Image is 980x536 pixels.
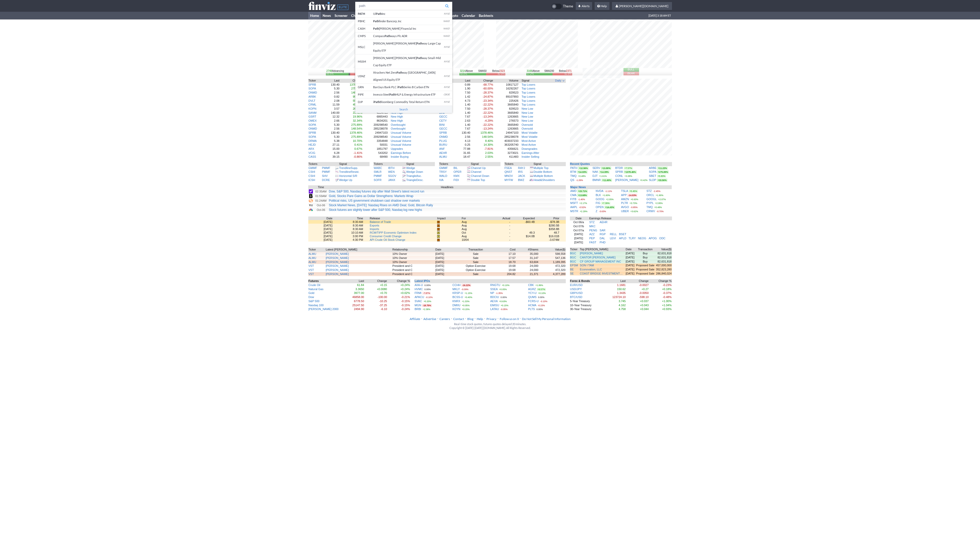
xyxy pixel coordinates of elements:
a: UBER [621,210,629,213]
a: OPEN [596,206,604,209]
a: PMMF [322,166,330,169]
a: SAR [600,229,606,232]
a: BGC [570,260,576,263]
span: Asc. [416,174,422,177]
a: SANM [309,111,317,114]
a: PATH [570,166,578,169]
a: PMMF [322,170,330,173]
a: AEHR [600,221,608,224]
a: Exports [370,224,379,227]
a: BGC [570,256,576,259]
a: CRWV [646,210,655,213]
a: Top Losers [522,91,535,94]
span: [PERSON_NAME][DOMAIN_NAME] [619,4,668,8]
a: BE [570,268,574,271]
a: MYFW [505,178,513,181]
a: BTM [570,170,576,173]
input: Search ticker, company or profile [355,2,452,10]
a: Top Losers [522,103,535,106]
a: FSEA [505,166,512,169]
a: MKC [589,225,595,228]
a: COAST BRIDGE INVESTMENTS LIMITED [580,272,624,276]
a: [PERSON_NAME][DOMAIN_NAME] [612,2,672,10]
a: QNST [505,170,512,173]
a: FIG [596,201,600,204]
a: CASS [309,155,316,158]
a: FRMI [415,291,422,294]
a: SLDP [649,178,656,181]
a: RELL [610,233,617,236]
a: MSTR [570,210,578,213]
a: VCIG [309,151,315,154]
a: Head&Shoulders [534,178,555,181]
a: Help [477,317,483,321]
a: DRMA [309,139,317,142]
a: LEVI [610,237,616,240]
a: Insider Selling [522,155,539,158]
a: CCHH [452,283,461,287]
a: TrendlineSupp. [339,166,358,169]
a: Horizontal S/R [339,174,357,177]
a: BTDR [615,166,623,169]
a: Latest IPOs [415,279,430,282]
a: BRBI [415,307,421,311]
a: AEXA [490,300,498,303]
span: Trendline [339,166,351,169]
a: Top Losers [522,95,535,98]
a: Unusual Volume [391,135,411,138]
a: BGC [570,252,576,255]
a: AMZN [621,198,629,201]
span: Trendline [339,170,351,173]
a: PENG [589,229,597,232]
a: Gold [309,291,314,294]
a: Oversold [522,123,533,126]
a: EPSM [570,264,578,267]
a: Z [596,210,597,213]
a: NEOG [638,237,646,240]
a: Stock Market News, [DATE]: Nasdaq Rises on AMD Deal; Gold, Bitcoin Rally [329,203,433,207]
a: SPRB [309,131,316,134]
a: New Low [522,111,533,114]
a: SSEA [490,288,498,291]
a: Gold, Stocks Pare Gains as Dollar Strengthens: Markets Wrap [329,194,413,198]
a: QS [570,178,574,181]
a: HVMC [415,288,423,291]
a: BMNR [593,178,601,181]
a: [PERSON_NAME] [326,256,349,259]
a: Home [308,12,321,19]
a: Dow [309,295,314,299]
a: ORCL [646,193,654,197]
a: IBTH [388,166,395,169]
td: CMPS [355,32,373,40]
a: RAYJ [518,166,525,169]
b: Path [376,12,382,15]
a: ANF [439,147,445,150]
a: WALD [439,174,447,177]
a: GECC [439,115,447,118]
a: USD/JPY [570,288,582,291]
a: Screener [333,12,349,19]
a: New High [391,115,403,118]
a: CSHI [309,174,315,177]
a: Wedge Down [406,170,423,173]
a: Search [355,106,452,113]
a: AIIA-U [415,283,423,287]
a: DJT [593,174,598,177]
a: YCY-U [528,291,536,294]
a: CSHI [309,170,315,173]
a: Recent Quotes [570,162,590,165]
a: VST [309,268,314,271]
a: New High [391,119,403,122]
a: API Crude Oil Stock Change [370,238,405,241]
a: Double Bottom [534,170,552,173]
a: FITB [570,198,577,201]
a: Top Losers [522,99,535,102]
a: Natural Gas [309,288,324,291]
a: Channel [471,170,481,173]
a: Major News [570,186,586,189]
a: ARBE [649,166,656,169]
span: Desc. [416,178,423,181]
a: FCRS-U [528,300,539,303]
a: APACU [415,295,424,299]
a: Earnings After [522,151,539,154]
